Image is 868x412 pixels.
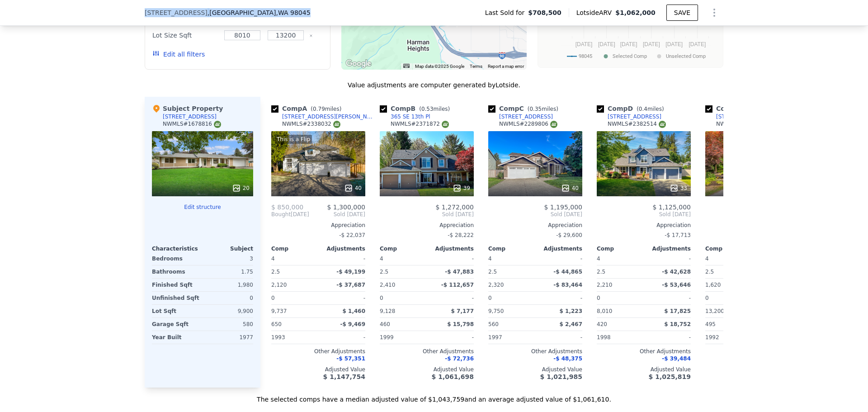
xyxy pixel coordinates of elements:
[488,222,582,229] div: Appreciation
[271,211,291,218] span: Bought
[705,256,709,262] span: 4
[380,113,430,120] a: 365 SE 13th Pl
[689,41,706,47] text: [DATE]
[528,8,561,17] span: $708,500
[597,282,612,288] span: 2,210
[391,113,430,120] div: 365 SE 13th Pl
[598,41,615,47] text: [DATE]
[553,355,582,362] span: -$ 48,375
[550,121,557,128] img: NWMLS Logo
[427,245,474,252] div: Adjustments
[488,265,533,278] div: 2.5
[556,232,582,238] span: -$ 29,600
[537,252,582,265] div: -
[204,252,253,265] div: 3
[597,295,600,301] span: 0
[271,308,287,314] span: 9,737
[553,269,582,275] span: -$ 44,865
[271,282,287,288] span: 2,120
[597,211,691,218] span: Sold [DATE]
[705,295,709,301] span: 0
[441,282,474,288] span: -$ 112,657
[488,348,582,355] div: Other Adjustments
[488,331,533,344] div: 1997
[429,292,474,304] div: -
[429,331,474,344] div: -
[705,348,799,355] div: Other Adjustments
[145,81,723,90] div: Value adjustments are computer generated by Lotside .
[380,265,425,278] div: 2.5
[453,184,470,193] div: 39
[271,204,303,211] span: $ 850,000
[340,321,365,327] span: -$ 9,469
[336,269,365,275] span: -$ 49,199
[705,321,716,327] span: 495
[208,8,311,17] span: , [GEOGRAPHIC_DATA]
[597,366,691,373] div: Adjusted Value
[380,295,383,301] span: 0
[488,321,499,327] span: 560
[540,373,582,380] span: $ 1,021,985
[633,106,667,112] span: ( miles)
[488,256,492,262] span: 4
[204,305,253,317] div: 9,900
[327,204,365,211] span: $ 1,300,000
[608,120,666,128] div: NWMLS # 2382514
[271,348,365,355] div: Other Adjustments
[271,331,316,344] div: 1993
[646,252,691,265] div: -
[666,53,706,59] text: Unselected Comp
[271,256,275,262] span: 4
[152,292,201,304] div: Unfinished Sqft
[649,373,691,380] span: $ 1,025,819
[271,366,365,373] div: Adjusted Value
[597,331,642,344] div: 1998
[152,279,201,291] div: Finished Sqft
[163,120,221,128] div: NWMLS # 1678816
[445,269,474,275] span: -$ 47,883
[665,232,691,238] span: -$ 17,713
[271,245,318,252] div: Comp
[343,308,365,314] span: $ 1,460
[282,113,376,120] div: [STREET_ADDRESS][PERSON_NAME]
[309,211,365,218] span: Sold [DATE]
[537,331,582,344] div: -
[544,204,582,211] span: $ 1,195,000
[705,4,723,22] button: Show Options
[204,279,253,291] div: 1,980
[705,331,750,344] div: 1992
[163,113,217,120] div: [STREET_ADDRESS]
[470,64,482,69] a: Terms (opens in new tab)
[553,282,582,288] span: -$ 83,464
[705,282,721,288] span: 1,620
[204,292,253,304] div: 0
[705,211,799,218] span: Sold [DATE]
[620,41,637,47] text: [DATE]
[705,265,750,278] div: 2.5
[705,308,724,314] span: 13,200
[403,64,410,68] button: Keyboard shortcuts
[204,265,253,278] div: 1.75
[670,184,687,193] div: 33
[597,256,600,262] span: 4
[204,318,253,331] div: 580
[447,321,474,327] span: $ 15,798
[445,355,474,362] span: -$ 72,736
[659,121,666,128] img: NWMLS Logo
[442,121,449,128] img: NWMLS Logo
[336,355,365,362] span: -$ 57,351
[488,295,492,301] span: 0
[152,252,201,265] div: Bedrooms
[152,265,201,278] div: Bathrooms
[320,331,365,344] div: -
[524,106,562,112] span: ( miles)
[204,331,253,344] div: 1977
[271,321,282,327] span: 650
[666,5,698,21] button: SAVE
[576,8,615,17] span: Lotside ARV
[320,292,365,304] div: -
[152,104,223,113] div: Subject Property
[608,113,661,120] div: [STREET_ADDRESS]
[561,184,579,193] div: 40
[271,113,376,120] a: [STREET_ADDRESS][PERSON_NAME]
